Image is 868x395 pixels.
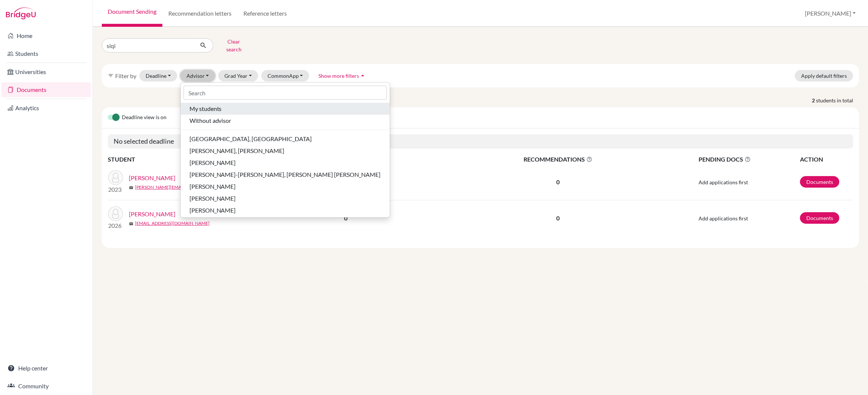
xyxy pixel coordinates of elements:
[108,73,114,79] i: filter_list
[795,70,853,82] button: Apply default filters
[344,214,347,222] b: 0
[435,155,680,164] span: RECOMMENDATIONS
[115,72,136,79] span: Filter by
[190,182,236,191] span: [PERSON_NAME]
[129,222,133,226] span: mail
[135,220,210,227] a: [EMAIL_ADDRESS][DOMAIN_NAME]
[190,134,312,143] span: [GEOGRAPHIC_DATA], [GEOGRAPHIC_DATA]
[318,73,359,79] span: Show more filters
[181,169,390,181] button: [PERSON_NAME]-[PERSON_NAME], [PERSON_NAME] [PERSON_NAME]
[261,70,310,82] button: CommonApp
[181,103,390,115] button: My students
[108,206,123,221] img: WU, Siqi
[139,70,177,82] button: Deadline
[213,36,255,55] button: Clear search
[122,113,166,122] span: Deadline view is on
[190,158,236,167] span: [PERSON_NAME]
[181,145,390,157] button: [PERSON_NAME], [PERSON_NAME]
[699,179,748,185] span: Add applications first
[108,155,256,164] th: STUDENT
[180,70,216,82] button: Advisor
[108,134,853,149] h5: No selected deadline
[218,70,258,82] button: Grad Year
[102,38,194,52] input: Find student by name...
[181,204,390,216] button: [PERSON_NAME]
[816,96,859,104] span: students in total
[699,155,799,164] span: PENDING DOCS
[108,185,123,194] p: 2023
[108,170,123,185] img: HUANG, Siqi
[800,155,853,164] th: ACTION
[129,210,175,219] a: [PERSON_NAME]
[190,206,236,215] span: [PERSON_NAME]
[129,185,133,190] span: mail
[190,116,231,125] span: Without advisor
[812,96,816,104] strong: 2
[180,82,390,218] div: Advisor
[190,146,285,155] span: [PERSON_NAME], [PERSON_NAME]
[181,157,390,169] button: [PERSON_NAME]
[359,72,366,79] i: arrow_drop_up
[1,379,91,394] a: Community
[135,184,245,191] a: [PERSON_NAME][EMAIL_ADDRESS][DOMAIN_NAME]
[801,6,859,20] button: [PERSON_NAME]
[190,170,381,179] span: [PERSON_NAME]-[PERSON_NAME], [PERSON_NAME] [PERSON_NAME]
[181,181,390,192] button: [PERSON_NAME]
[800,176,839,188] a: Documents
[1,82,91,97] a: Documents
[181,133,390,145] button: [GEOGRAPHIC_DATA], [GEOGRAPHIC_DATA]
[1,101,91,115] a: Analytics
[129,173,175,182] a: [PERSON_NAME]
[181,115,390,127] button: Without advisor
[435,178,680,187] p: 0
[181,192,390,204] button: [PERSON_NAME]
[312,70,373,82] button: Show more filtersarrow_drop_up
[6,7,36,19] img: Bridge-U
[108,221,123,230] p: 2026
[190,104,222,113] span: My students
[800,212,839,224] a: Documents
[1,361,91,376] a: Help center
[1,28,91,43] a: Home
[190,194,236,203] span: [PERSON_NAME]
[184,86,387,100] input: Search
[1,64,91,79] a: Universities
[1,46,91,61] a: Students
[435,214,680,223] p: 0
[699,215,748,222] span: Add applications first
